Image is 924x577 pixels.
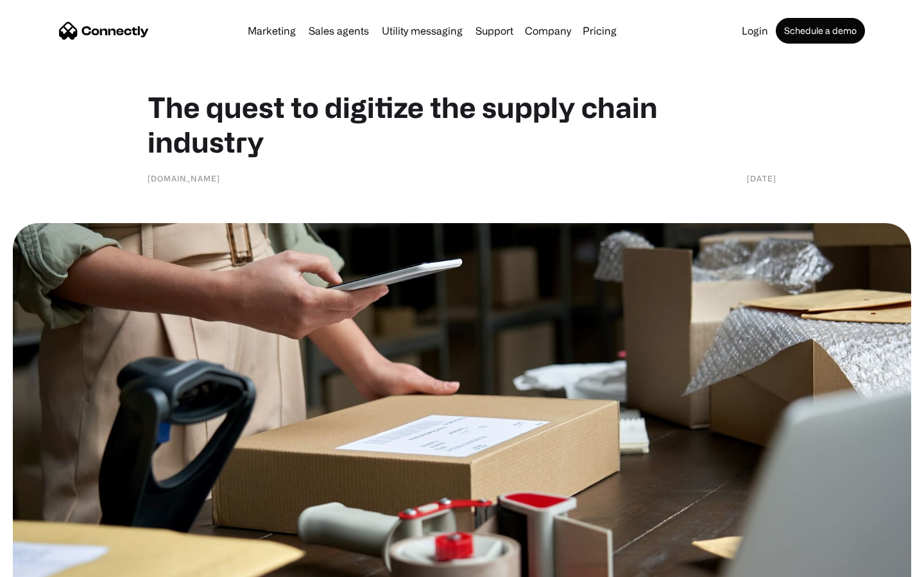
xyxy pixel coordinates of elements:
[148,90,776,159] h1: The quest to digitize the supply chain industry
[776,18,865,44] a: Schedule a demo
[747,172,776,185] div: [DATE]
[304,26,374,36] a: Sales agents
[26,555,77,573] ul: Language list
[737,26,773,36] a: Login
[148,172,220,185] div: [DOMAIN_NAME]
[243,26,301,36] a: Marketing
[525,22,571,40] div: Company
[377,26,468,36] a: Utility messaging
[13,555,77,573] aside: Language selected: English
[470,26,518,36] a: Support
[577,26,622,36] a: Pricing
